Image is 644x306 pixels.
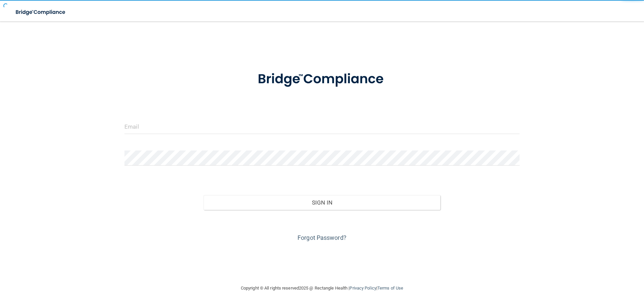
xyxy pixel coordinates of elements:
img: bridge_compliance_login_screen.278c3ca4.svg [10,5,72,19]
a: Terms of Use [377,286,403,291]
a: Privacy Policy [350,286,376,291]
img: bridge_compliance_login_screen.278c3ca4.svg [244,62,400,97]
button: Sign In [204,195,441,210]
div: Copyright © All rights reserved 2025 @ Rectangle Health | | [200,277,444,299]
input: Email [124,119,520,134]
a: Forgot Password? [298,234,346,241]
